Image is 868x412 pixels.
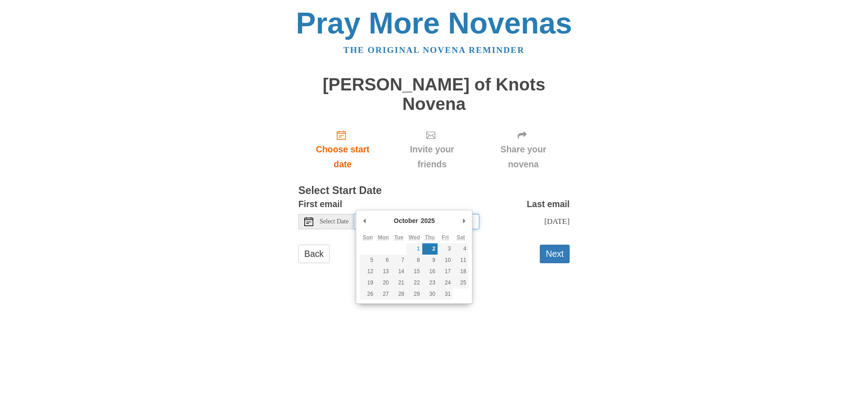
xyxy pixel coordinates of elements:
button: 3 [438,243,453,255]
abbr: Tuesday [394,234,403,241]
abbr: Monday [378,234,389,241]
button: 8 [406,255,422,266]
button: 30 [422,289,438,300]
abbr: Sunday [363,234,373,241]
button: 21 [391,277,406,289]
button: 2 [422,243,438,255]
button: 14 [391,266,406,277]
button: 1 [406,243,422,255]
a: Back [298,245,330,263]
button: 16 [422,266,438,277]
span: Select Date [320,218,349,225]
abbr: Saturday [457,234,465,241]
button: 11 [453,255,468,266]
span: [DATE] [544,217,570,226]
div: October [392,214,420,227]
button: 4 [453,243,468,255]
a: The original novena reminder [344,45,525,55]
h1: [PERSON_NAME] of Knots Novena [298,75,570,114]
button: Next [540,245,570,263]
button: 15 [406,266,422,277]
button: 13 [376,266,391,277]
button: 6 [376,255,391,266]
button: 7 [391,255,406,266]
button: 31 [438,289,453,300]
button: 19 [360,277,375,289]
button: 5 [360,255,375,266]
button: 25 [453,277,468,289]
input: Use the arrow keys to pick a date [354,214,479,229]
div: 2025 [420,214,436,227]
button: 22 [406,277,422,289]
abbr: Thursday [425,234,435,241]
button: Previous Month [360,214,369,227]
label: Last email [527,197,570,212]
span: Invite your friends [396,142,468,172]
span: Share your novena [486,142,561,172]
button: 26 [360,289,375,300]
div: Click "Next" to confirm your start date first. [477,123,570,176]
button: 24 [438,277,453,289]
button: 20 [376,277,391,289]
a: Pray More Novenas [296,6,572,40]
label: First email [298,197,342,212]
abbr: Friday [442,234,448,241]
h3: Select Start Date [298,185,570,197]
div: Click "Next" to confirm your start date first. [387,123,477,176]
button: 28 [391,289,406,300]
a: Choose start date [298,123,387,176]
button: 9 [422,255,438,266]
button: 17 [438,266,453,277]
button: 29 [406,289,422,300]
button: 18 [453,266,468,277]
button: 27 [376,289,391,300]
span: Choose start date [307,142,378,172]
abbr: Wednesday [409,234,420,241]
button: Next Month [459,214,468,227]
button: 23 [422,277,438,289]
button: 10 [438,255,453,266]
button: 12 [360,266,375,277]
